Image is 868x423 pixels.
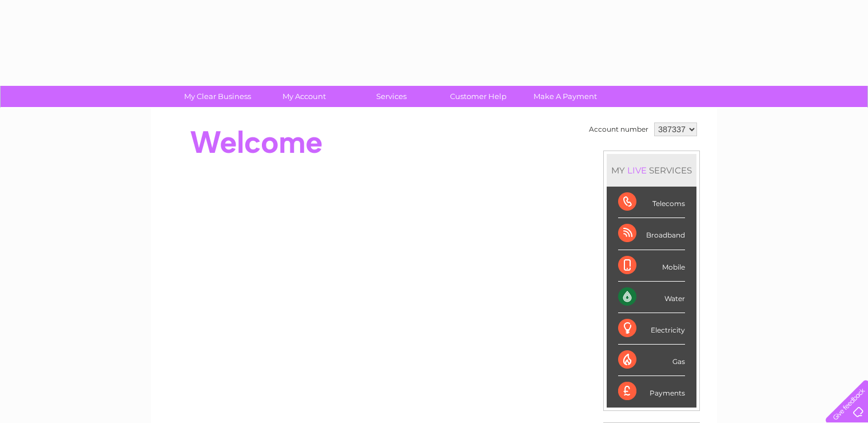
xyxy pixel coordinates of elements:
[344,86,439,107] a: Services
[618,345,685,376] div: Gas
[618,218,685,250] div: Broadband
[586,120,651,139] td: Account number
[607,154,696,187] div: MY SERVICES
[618,313,685,345] div: Electricity
[431,86,525,107] a: Customer Help
[618,250,685,282] div: Mobile
[625,165,649,176] div: LIVE
[170,86,265,107] a: My Clear Business
[257,86,352,107] a: My Account
[518,86,612,107] a: Make A Payment
[618,187,685,218] div: Telecoms
[618,282,685,313] div: Water
[618,376,685,407] div: Payments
